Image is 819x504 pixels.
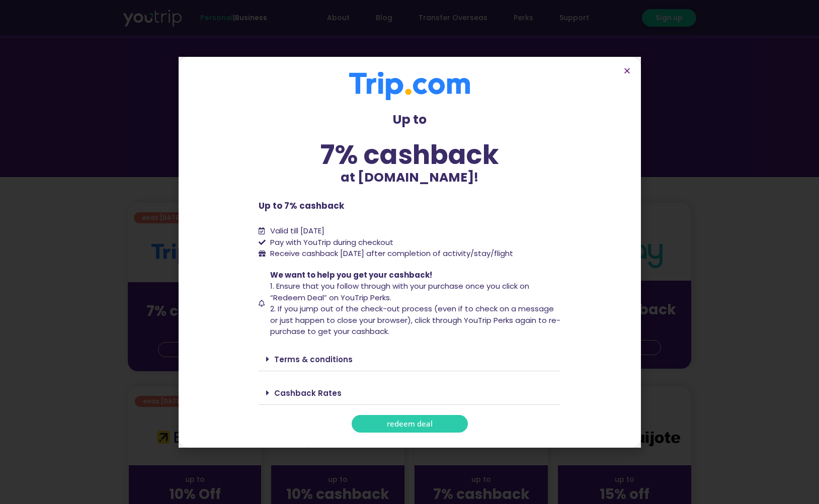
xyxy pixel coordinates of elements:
[270,303,560,337] span: 2. If you jump out of the check-out process (even if to check on a message or just happen to clos...
[270,225,324,236] span: Valid till [DATE]
[259,200,344,212] b: Up to 7% cashback
[352,415,468,433] a: redeem deal
[270,281,529,303] span: 1. Ensure that you follow through with your purchase once you click on “Redeem Deal” on YouTrip P...
[259,348,560,371] div: Terms & conditions
[387,420,433,428] span: redeem deal
[268,237,393,248] span: Pay with YouTrip during checkout
[259,168,560,187] p: at [DOMAIN_NAME]!
[270,270,432,280] span: We want to help you get your cashback!
[270,248,513,259] span: Receive cashback [DATE] after completion of activity/stay/flight
[623,67,631,74] a: Close
[259,110,560,129] p: Up to
[274,388,342,398] a: Cashback Rates
[274,354,353,365] a: Terms & conditions
[259,141,560,168] div: 7% cashback
[259,381,560,405] div: Cashback Rates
